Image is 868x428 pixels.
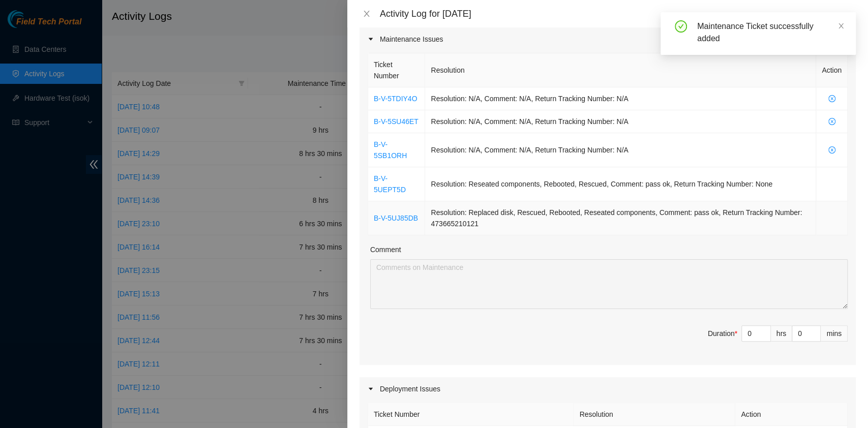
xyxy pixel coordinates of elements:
div: Activity Log for [DATE] [380,8,856,19]
span: check-circle [675,20,687,33]
td: Resolution: Reseated components, Rebooted, Rescued, Comment: pass ok, Return Tracking Number: None [425,167,816,201]
td: Resolution: Replaced disk, Rescued, Rebooted, Reseated components, Comment: pass ok, Return Track... [425,201,816,235]
th: Ticket Number [368,403,574,426]
th: Resolution [425,53,816,87]
span: caret-right [368,36,374,42]
textarea: Comment [370,259,848,309]
td: Resolution: N/A, Comment: N/A, Return Tracking Number: N/A [425,110,816,133]
span: close [837,22,845,29]
div: hrs [771,325,792,342]
a: B-V-5TDIY4O [374,95,417,103]
div: Maintenance Issues [360,27,856,51]
th: Action [816,53,848,87]
th: Resolution [574,403,735,426]
button: Close [360,9,374,19]
span: close-circle [822,118,842,125]
div: Duration [708,328,737,339]
a: B-V-5UEPT5D [374,174,406,194]
div: mins [821,325,848,342]
div: Maintenance Ticket successfully added [697,20,844,45]
th: Ticket Number [368,53,426,87]
span: close [363,10,371,18]
th: Action [735,403,848,426]
div: Deployment Issues [360,377,856,401]
a: B-V-5SU46ET [374,117,418,126]
span: close-circle [822,146,842,154]
label: Comment [370,244,401,255]
a: B-V-5UJ85DB [374,214,418,222]
td: Resolution: N/A, Comment: N/A, Return Tracking Number: N/A [425,133,816,167]
td: Resolution: N/A, Comment: N/A, Return Tracking Number: N/A [425,87,816,110]
span: close-circle [822,95,842,102]
span: caret-right [368,386,374,392]
a: B-V-5SB1ORH [374,140,407,160]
